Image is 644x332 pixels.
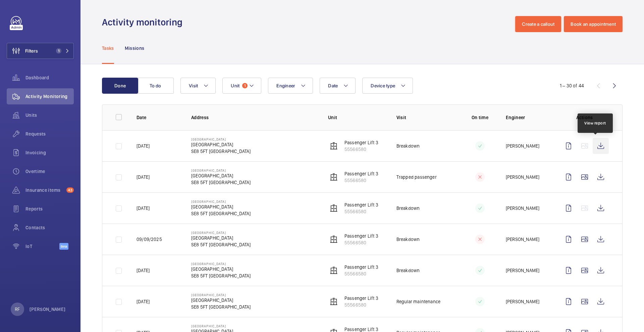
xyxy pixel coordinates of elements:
p: On time [465,114,495,121]
span: Overtime [25,168,74,175]
span: 43 [66,187,74,193]
p: 55566580 [344,270,378,277]
span: IoT [25,243,59,250]
span: Device type [371,83,395,88]
p: Passenger Lift 3 [344,201,378,208]
img: elevator.svg [330,142,338,150]
span: Contacts [25,224,74,231]
p: [GEOGRAPHIC_DATA] [191,293,251,297]
span: Activity Monitoring [25,93,74,100]
p: [DATE] [137,143,150,149]
p: SE8 5FT [GEOGRAPHIC_DATA] [191,148,251,155]
button: Engineer [268,78,313,94]
p: [GEOGRAPHIC_DATA] [191,297,251,304]
p: [GEOGRAPHIC_DATA] [191,231,251,235]
p: Trapped passenger [396,174,437,180]
button: Done [102,78,138,94]
span: 1 [56,48,61,54]
p: Breakdown [396,143,420,149]
span: Beta [59,243,68,250]
p: [GEOGRAPHIC_DATA] [191,262,251,266]
p: 55566580 [344,146,378,153]
button: Unit1 [222,78,261,94]
p: Actions [560,114,609,121]
button: Book an appointment [564,16,623,32]
p: [PERSON_NAME] [506,236,539,243]
p: Passenger Lift 3 [344,139,378,146]
span: Units [25,112,74,118]
p: [GEOGRAPHIC_DATA] [191,203,251,210]
button: Create a callout [515,16,561,32]
p: [GEOGRAPHIC_DATA] [191,199,251,203]
div: View report [584,120,606,126]
p: [PERSON_NAME] [30,306,66,313]
span: Reports [25,205,74,212]
img: elevator.svg [330,235,338,243]
img: elevator.svg [330,298,338,306]
span: Filters [25,48,38,54]
p: RF [15,306,20,313]
p: Address [191,114,317,121]
button: Device type [362,78,413,94]
p: [DATE] [137,174,150,180]
img: elevator.svg [330,204,338,212]
img: elevator.svg [330,266,338,274]
span: Engineer [276,83,295,88]
p: [GEOGRAPHIC_DATA] [191,172,251,179]
p: 55566580 [344,177,378,184]
p: Visit [396,114,454,121]
p: Unit [328,114,386,121]
button: Filters1 [7,43,74,59]
p: [GEOGRAPHIC_DATA] [191,266,251,272]
p: [DATE] [137,298,150,305]
p: Passenger Lift 3 [344,233,378,239]
p: [GEOGRAPHIC_DATA] [191,168,251,172]
p: [GEOGRAPHIC_DATA] [191,324,251,328]
p: [GEOGRAPHIC_DATA] [191,235,251,241]
p: [GEOGRAPHIC_DATA] [191,137,251,141]
p: 55566580 [344,302,378,308]
p: [PERSON_NAME] [506,267,539,274]
p: Passenger Lift 3 [344,264,378,270]
p: Engineer [506,114,550,121]
span: Date [328,83,338,88]
p: SE8 5FT [GEOGRAPHIC_DATA] [191,179,251,186]
span: Unit [231,83,239,88]
p: Breakdown [396,205,420,212]
p: Regular maintenance [396,298,440,305]
p: [PERSON_NAME] [506,298,539,305]
p: [PERSON_NAME] [506,205,539,212]
p: Missions [125,45,145,52]
p: SE8 5FT [GEOGRAPHIC_DATA] [191,241,251,248]
p: Passenger Lift 3 [344,295,378,302]
p: Breakdown [396,267,420,274]
button: To do [138,78,174,94]
p: SE8 5FT [GEOGRAPHIC_DATA] [191,272,251,279]
p: Passenger Lift 3 [344,170,378,177]
p: [DATE] [137,267,150,274]
span: Dashboard [25,74,74,81]
p: [PERSON_NAME] [506,143,539,149]
img: elevator.svg [330,173,338,181]
p: Tasks [102,45,114,52]
span: Insurance items [25,187,64,193]
span: 1 [242,83,248,88]
span: Requests [25,131,74,137]
p: Date [137,114,180,121]
p: 09/09/2025 [137,236,162,243]
span: Invoicing [25,149,74,156]
button: Date [320,78,356,94]
button: Visit [180,78,216,94]
span: Visit [189,83,198,88]
p: [GEOGRAPHIC_DATA] [191,141,251,148]
p: SE8 5FT [GEOGRAPHIC_DATA] [191,304,251,310]
p: [PERSON_NAME] [506,174,539,180]
p: [DATE] [137,205,150,212]
p: Breakdown [396,236,420,243]
div: 1 – 30 of 44 [560,82,584,89]
p: SE8 5FT [GEOGRAPHIC_DATA] [191,210,251,217]
h1: Activity monitoring [102,16,186,28]
p: 55566580 [344,208,378,215]
p: 55566580 [344,239,378,246]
